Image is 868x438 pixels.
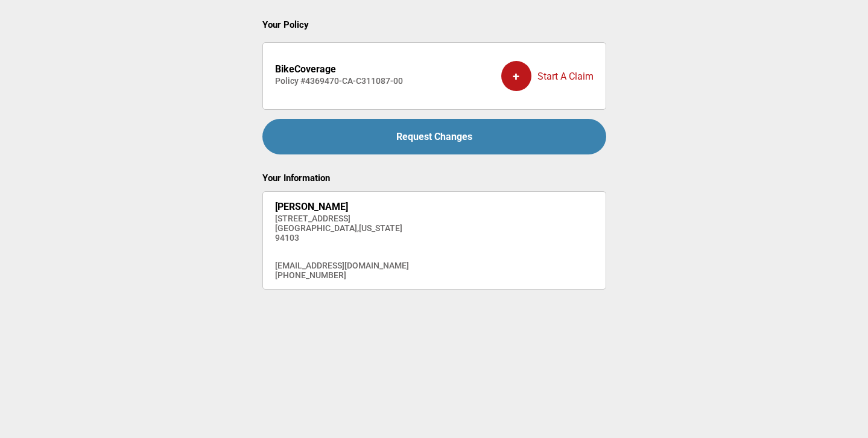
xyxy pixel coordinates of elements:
[275,223,409,233] h4: [GEOGRAPHIC_DATA] , [US_STATE]
[262,173,606,183] h2: Your Information
[262,119,606,154] a: Request Changes
[501,61,531,91] div: +
[275,63,336,75] strong: BikeCoverage
[501,52,594,100] a: +Start A Claim
[275,233,409,243] h4: 94103
[275,76,403,86] h4: Policy # 4369470-CA-C311087-00
[262,19,606,30] h2: Your Policy
[275,214,409,223] h4: [STREET_ADDRESS]
[501,52,594,100] div: Start A Claim
[275,201,348,212] strong: [PERSON_NAME]
[275,261,409,270] h4: [EMAIL_ADDRESS][DOMAIN_NAME]
[275,270,409,280] h4: [PHONE_NUMBER]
